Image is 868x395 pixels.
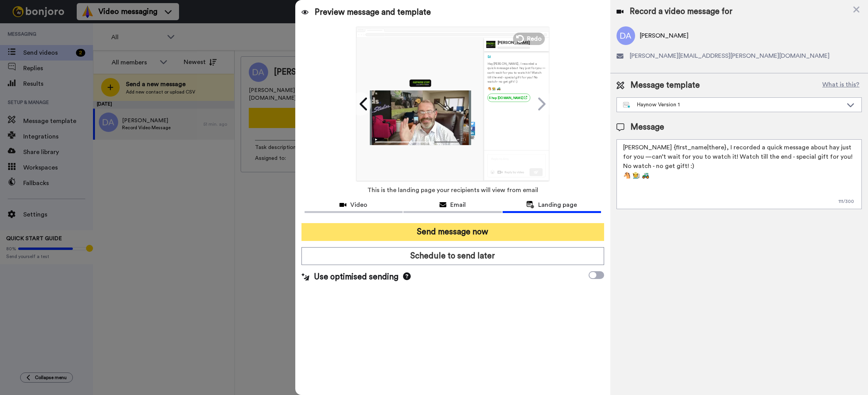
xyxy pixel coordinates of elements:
img: reply-preview.svg [487,154,545,177]
span: Landing page [538,200,577,210]
div: Haynow Version 1 [623,101,843,109]
p: Hay [PERSON_NAME] , I recorded a quick message about hay just for you —can’t wait for you to watc... [487,61,545,83]
textarea: [PERSON_NAME] {first_name|there}, I recorded a quick message about hay just for you —can’t wait f... [617,139,862,209]
span: This is the landing page your recipients will view from email [367,182,538,199]
span: Video [350,200,367,210]
button: Send message now [301,223,604,241]
span: Message template [630,80,700,91]
img: nextgen-template.svg [623,102,630,108]
img: 398b0d2d-d52f-4d5a-bb4f-8968adb9b67c [408,78,432,88]
button: What is this? [820,80,862,91]
div: Ed [487,54,545,59]
a: Shop [DOMAIN_NAME] [487,94,530,102]
img: player-controls-full.svg [370,136,471,145]
p: 🐴 🧑‍🌾 🚜 [487,87,545,91]
span: Message [630,121,664,133]
span: Email [450,200,466,210]
button: Schedule to send later [301,247,604,265]
span: [PERSON_NAME][EMAIL_ADDRESS][PERSON_NAME][DOMAIN_NAME] [630,51,830,61]
span: Use optimised sending [314,271,398,283]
